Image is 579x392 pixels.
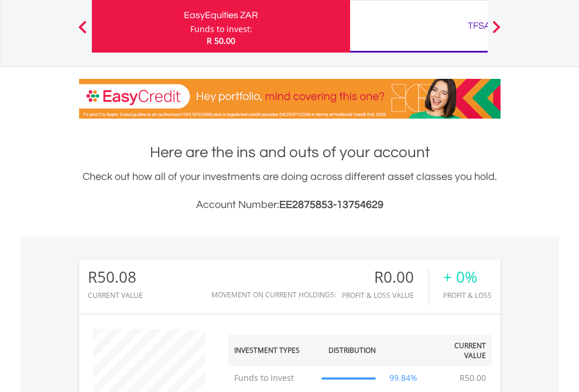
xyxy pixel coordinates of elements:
[279,199,383,210] span: EE2875853-13754629
[426,335,492,366] th: Current Value
[342,269,429,286] div: R0.00
[99,7,343,23] div: EasyEquities ZAR
[88,269,143,286] div: R50.08
[207,35,235,46] span: R 50.00
[79,169,501,213] div: Check out how all of your investments are doing across different asset classes you hold.
[79,142,501,163] h1: Here are the ins and outs of your account
[71,26,94,38] button: Previous
[328,345,376,355] div: Distribution
[211,291,336,299] div: Movement on Current Holdings:
[382,366,426,390] td: 99.84%
[342,292,429,299] div: Profit & Loss Value
[79,197,501,213] h3: Account Number:
[454,366,492,390] td: R50.00
[228,366,316,390] td: Funds to Invest
[443,269,492,286] div: + 0%
[190,23,252,35] div: Funds to invest:
[228,335,316,366] th: Investment Types
[443,292,492,299] div: Profit & Loss
[88,292,143,299] div: CURRENT VALUE
[485,26,508,38] button: Next
[79,79,501,119] img: EasyCredit Promotion Banner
